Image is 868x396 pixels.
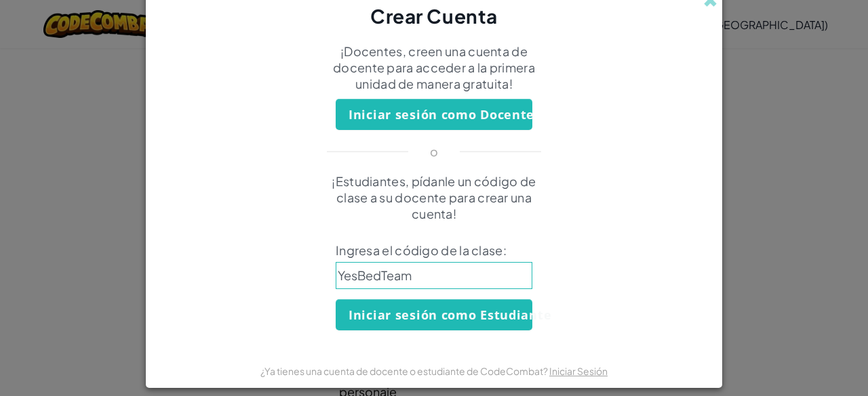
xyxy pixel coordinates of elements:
span: Ingresa el código de la clase: [336,242,532,259]
button: Iniciar sesión como Estudiante [336,299,532,330]
p: ¡Estudiantes, pídanle un código de clase a su docente para crear una cuenta! [315,173,553,222]
span: Crear Cuenta [370,4,498,28]
button: Iniciar sesión como Docente [336,99,532,130]
a: Iniciar Sesión [549,365,608,377]
span: ¿Ya tienes una cuenta de docente o estudiante de CodeCombat? [260,365,549,377]
p: ¡Docentes, creen una cuenta de docente para acceder a la primera unidad de manera gratuita! [315,43,553,92]
p: o [430,144,438,160]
